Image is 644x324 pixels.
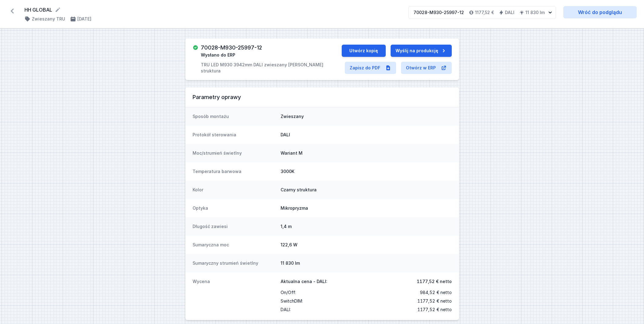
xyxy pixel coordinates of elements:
[281,242,452,248] dd: 122,6 W
[193,132,276,138] dt: Protokół sterowania
[420,288,452,297] span: 984,52 € netto
[193,168,276,175] dt: Temperatura barwowa
[281,168,452,175] dd: 3000K
[193,94,452,101] h3: Parametry oprawy
[281,305,291,314] span: DALI :
[201,62,341,74] p: TRU LED M930 3942mm DALI zwieszany [PERSON_NAME] struktura
[401,62,452,74] a: Otwórz w ERP
[193,187,276,193] dt: Kolor
[345,62,396,74] a: Zapisz do PDF
[201,45,262,51] h3: 70028-M930-25997-12
[408,6,556,19] button: 70028-M930-25997-121177,52 €DALI11 830 lm
[193,150,276,156] dt: Moc/strumień świetlny
[563,6,637,18] a: Wróć do podglądu
[281,132,452,138] dd: DALI
[505,9,514,16] h4: DALI
[342,45,386,57] button: Utwórz kopię
[193,242,276,248] dt: Sumaryczna moc
[281,288,296,297] span: On/Off :
[525,9,545,16] h4: 11 830 lm
[417,297,452,305] span: 1177,52 € netto
[193,113,276,120] dt: Sposób montażu
[414,9,464,16] div: 70028-M930-25997-12
[281,187,452,193] dd: Czarny struktura
[281,223,452,230] dd: 1,4 m
[193,278,276,314] dt: Wycena
[281,113,452,120] dd: Zwieszany
[417,305,452,314] span: 1177,52 € netto
[281,278,327,285] span: Aktualna cena - DALI:
[32,16,65,22] h4: Zwieszany TRU
[281,205,452,211] dd: Mikropryzma
[281,150,452,156] dd: Wariant M
[391,45,452,57] button: Wyślij na produkcję
[193,260,276,266] dt: Sumaryczny strumień świetlny
[193,205,276,211] dt: Optyka
[193,223,276,230] dt: Długość zawiesi
[201,52,235,58] span: Wysłano do ERP
[55,7,61,13] button: Edytuj nazwę projektu
[417,278,452,285] span: 1177,52 € netto
[77,16,91,22] h4: [DATE]
[24,6,401,13] form: HH GLOBAL
[281,260,452,266] dd: 11 830 lm
[475,9,494,16] h4: 1177,52 €
[281,297,303,305] span: SwitchDIM :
